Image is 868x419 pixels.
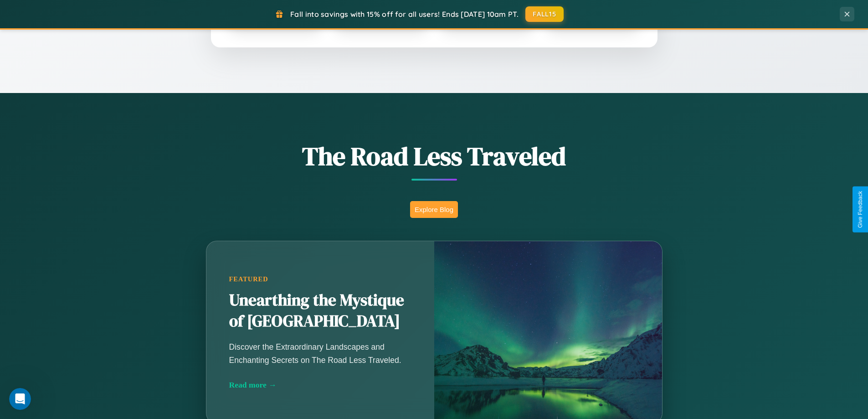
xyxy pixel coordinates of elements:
button: FALL15 [525,6,564,22]
h1: The Road Less Traveled [161,139,708,174]
span: Fall into savings with 15% off for all users! Ends [DATE] 10am PT. [290,10,519,19]
div: Give Feedback [857,191,863,228]
button: Explore Blog [410,201,458,218]
p: Discover the Extraordinary Landscapes and Enchanting Secrets on The Road Less Traveled. [229,341,411,366]
h2: Unearthing the Mystique of [GEOGRAPHIC_DATA] [229,290,411,332]
iframe: Intercom live chat [9,388,31,410]
div: Featured [229,275,411,283]
div: Read more → [229,380,411,390]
